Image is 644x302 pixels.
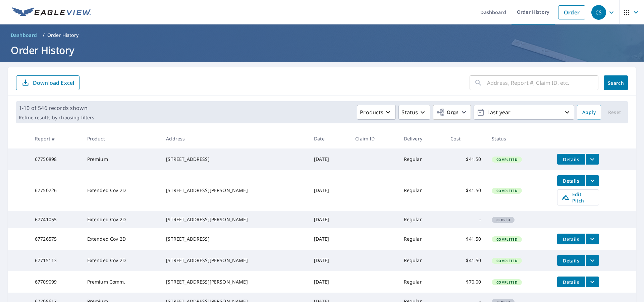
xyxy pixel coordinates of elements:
[166,236,303,242] div: [STREET_ADDRESS]
[309,129,350,148] th: Date
[16,75,79,90] button: Download Excel
[561,257,581,264] span: Details
[309,271,350,293] td: [DATE]
[30,228,82,250] td: 67726575
[445,211,486,228] td: -
[309,211,350,228] td: [DATE]
[12,7,91,17] img: EV Logo
[166,156,303,163] div: [STREET_ADDRESS]
[33,79,74,86] p: Download Excel
[474,105,574,120] button: Last year
[585,234,599,244] button: filesDropdownBtn-67726575
[492,280,521,285] span: Completed
[577,105,601,120] button: Apply
[557,154,585,165] button: detailsBtn-67750898
[398,271,445,293] td: Regular
[445,250,486,271] td: $41.50
[492,237,521,242] span: Completed
[309,228,350,250] td: [DATE]
[445,129,486,148] th: Cost
[557,277,585,287] button: detailsBtn-67709099
[82,211,161,228] td: Extended Cov 2D
[43,31,45,39] li: /
[30,129,82,148] th: Report #
[445,271,486,293] td: $70.00
[398,250,445,271] td: Regular
[166,187,303,194] div: [STREET_ADDRESS][PERSON_NAME]
[30,211,82,228] td: 67741055
[486,129,551,148] th: Status
[47,32,79,39] p: Order History
[445,148,486,170] td: $41.50
[557,255,585,266] button: detailsBtn-67715113
[161,129,309,148] th: Address
[82,170,161,211] td: Extended Cov 2D
[82,271,161,293] td: Premium Comm.
[557,175,585,186] button: detailsBtn-67750226
[398,129,445,148] th: Delivery
[585,175,599,186] button: filesDropdownBtn-67750226
[485,107,563,118] p: Last year
[398,148,445,170] td: Regular
[19,115,94,121] p: Refine results by choosing filters
[82,250,161,271] td: Extended Cov 2D
[357,105,396,120] button: Products
[561,236,581,242] span: Details
[585,154,599,165] button: filesDropdownBtn-67750898
[561,156,581,163] span: Details
[309,250,350,271] td: [DATE]
[609,80,623,86] span: Search
[585,255,599,266] button: filesDropdownBtn-67715113
[398,228,445,250] td: Regular
[30,170,82,211] td: 67750226
[561,191,595,204] span: Edit Pitch
[557,189,599,205] a: Edit Pitch
[19,104,94,112] p: 1-10 of 546 records shown
[166,216,303,223] div: [STREET_ADDRESS][PERSON_NAME]
[82,228,161,250] td: Extended Cov 2D
[350,129,398,148] th: Claim ID
[30,250,82,271] td: 67715113
[360,108,383,116] p: Products
[398,211,445,228] td: Regular
[8,30,40,41] a: Dashboard
[604,75,628,90] button: Search
[445,228,486,250] td: $41.50
[30,271,82,293] td: 67709099
[309,148,350,170] td: [DATE]
[436,108,459,117] span: Orgs
[492,218,514,222] span: Closed
[401,108,418,116] p: Status
[433,105,471,120] button: Orgs
[487,73,598,92] input: Address, Report #, Claim ID, etc.
[8,43,636,57] h1: Order History
[558,5,585,19] a: Order
[166,279,303,285] div: [STREET_ADDRESS][PERSON_NAME]
[309,170,350,211] td: [DATE]
[492,258,521,263] span: Completed
[561,279,581,285] span: Details
[398,105,430,120] button: Status
[557,234,585,244] button: detailsBtn-67726575
[445,170,486,211] td: $41.50
[492,188,521,193] span: Completed
[82,129,161,148] th: Product
[30,148,82,170] td: 67750898
[398,170,445,211] td: Regular
[492,157,521,162] span: Completed
[82,148,161,170] td: Premium
[585,277,599,287] button: filesDropdownBtn-67709099
[8,30,636,41] nav: breadcrumb
[561,178,581,184] span: Details
[11,32,37,39] span: Dashboard
[591,5,606,20] div: CS
[582,108,596,117] span: Apply
[166,257,303,264] div: [STREET_ADDRESS][PERSON_NAME]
